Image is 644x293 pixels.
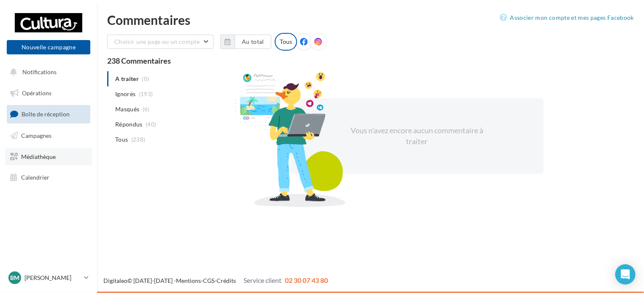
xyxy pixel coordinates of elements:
div: Commentaires [107,13,634,26]
div: Open Intercom Messenger [615,264,636,285]
span: 02 30 07 43 80 [285,276,328,284]
button: Choisir une page ou un compte [107,35,214,49]
span: Campagnes [21,132,51,139]
a: Associer mon compte et mes pages Facebook [500,13,634,23]
span: Choisir une page ou un compte [114,38,200,45]
span: Répondus [115,120,143,129]
span: Notifications [22,68,57,75]
span: (40) [146,121,156,128]
a: Campagnes [5,127,92,145]
button: Notifications [5,63,89,81]
span: Tous [115,135,128,144]
span: © [DATE]-[DATE] - - - [103,277,328,284]
span: Médiathèque [21,153,56,160]
a: Mentions [176,277,201,284]
span: Service client [244,276,281,284]
a: Crédits [216,277,236,284]
button: Au total [220,35,271,49]
span: Ignorés [115,90,135,98]
button: Nouvelle campagne [7,40,90,54]
a: BM [PERSON_NAME] [7,270,90,286]
span: BM [10,274,19,282]
span: Opérations [22,89,51,97]
div: 238 Commentaires [107,57,634,65]
a: CGS [203,277,214,284]
span: Boîte de réception [22,110,70,118]
button: Au total [235,35,271,49]
a: Boîte de réception [5,105,92,123]
a: Médiathèque [5,148,92,166]
div: Tous [275,33,297,51]
span: Masqués [115,105,139,113]
span: (238) [131,136,146,143]
span: Calendrier [21,174,49,181]
div: Vous n'avez encore aucun commentaire à traiter [344,125,490,147]
span: (193) [139,91,153,97]
p: [PERSON_NAME] [24,274,81,282]
a: Opérations [5,84,92,102]
span: (6) [143,106,150,113]
a: Calendrier [5,169,92,186]
a: Digitaleo [103,277,127,284]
